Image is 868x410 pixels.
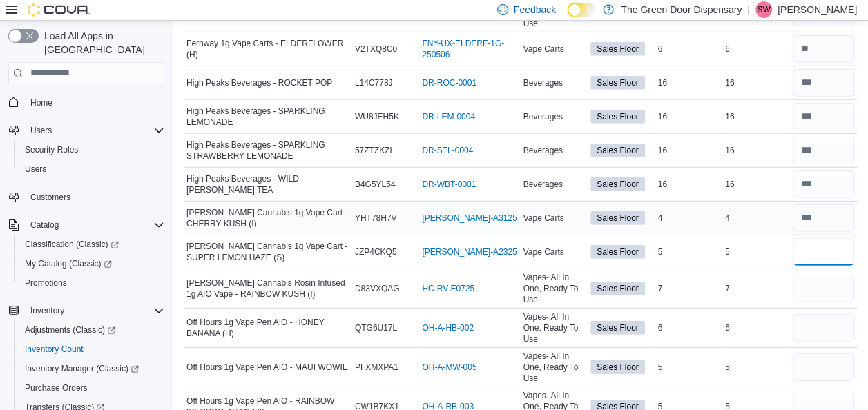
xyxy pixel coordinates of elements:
[523,246,564,257] span: Vape Carts
[19,275,73,291] a: Promotions
[14,273,170,293] button: Promotions
[597,212,639,224] span: Sales Floor
[14,378,170,398] button: Purchase Orders
[597,43,639,55] span: Sales Floor
[747,1,750,18] p: |
[14,254,170,273] a: My Catalog (Classic)
[597,110,639,123] span: Sales Floor
[597,178,639,191] span: Sales Floor
[523,311,586,344] span: Vapes- All In One, Ready To Use
[655,320,723,336] div: 6
[422,111,475,122] a: DR-LEM-0004
[355,246,397,257] span: JZP4CKQ5
[19,322,164,338] span: Adjustments (Classic)
[567,3,596,17] input: Dark Mode
[19,236,124,253] a: Classification (Classic)
[590,110,645,124] span: Sales Floor
[355,179,396,190] span: B4G5YL54
[186,38,349,60] span: Fernway 1g Vape Carts - ELDERFLOWER (H)
[523,43,564,55] span: Vape Carts
[25,344,84,355] span: Inventory Count
[590,76,645,90] span: Sales Floor
[19,141,84,158] a: Security Roles
[355,283,400,294] span: D83VXQAG
[14,235,170,254] a: Classification (Classic)
[722,210,790,226] div: 4
[25,189,76,206] a: Customers
[355,111,399,122] span: WU8JEH5K
[722,176,790,193] div: 16
[355,145,394,156] span: 57ZTZKZL
[722,244,790,260] div: 5
[755,1,772,18] div: Stacy Weegar
[355,77,393,88] span: L14C778J
[25,302,164,319] span: Inventory
[778,1,857,18] p: [PERSON_NAME]
[514,3,556,17] span: Feedback
[523,77,563,88] span: Beverages
[422,322,474,333] a: OH-A-HB-002
[757,1,770,18] span: SW
[590,211,645,225] span: Sales Floor
[655,108,723,125] div: 16
[3,215,170,235] button: Catalog
[19,341,164,358] span: Inventory Count
[590,245,645,259] span: Sales Floor
[14,140,170,159] button: Security Roles
[25,239,119,250] span: Classification (Classic)
[597,246,639,258] span: Sales Floor
[25,164,46,175] span: Users
[25,277,67,289] span: Promotions
[523,213,564,224] span: Vape Carts
[186,317,349,339] span: Off Hours 1g Vape Pen AIO - HONEY BANANA (H)
[655,142,723,159] div: 16
[355,362,398,373] span: PFXMXPA1
[422,283,474,294] a: HC-RV-E0725
[30,305,64,316] span: Inventory
[597,322,639,334] span: Sales Floor
[722,359,790,375] div: 5
[186,106,349,128] span: High Peaks Beverages - SPARKLING LEMONADE
[722,280,790,297] div: 7
[3,92,170,113] button: Home
[186,77,332,88] span: High Peaks Beverages - ROCKET POP
[422,77,476,88] a: DR-ROC-0001
[722,108,790,125] div: 16
[25,188,164,206] span: Customers
[14,159,170,179] button: Users
[25,258,112,269] span: My Catalog (Classic)
[25,94,164,111] span: Home
[30,125,52,136] span: Users
[25,302,70,319] button: Inventory
[19,275,164,291] span: Promotions
[655,359,723,375] div: 5
[597,144,639,157] span: Sales Floor
[722,320,790,336] div: 6
[355,213,397,224] span: YHT78H7V
[655,75,723,91] div: 16
[590,144,645,157] span: Sales Floor
[523,351,586,384] span: Vapes- All In One, Ready To Use
[3,121,170,140] button: Users
[25,217,64,233] button: Catalog
[655,280,723,297] div: 7
[422,179,476,190] a: DR-WBT-0001
[655,176,723,193] div: 16
[19,360,144,377] a: Inventory Manager (Classic)
[186,277,349,300] span: [PERSON_NAME] Cannabis Rosin Infused 1g AIO Vape - RAINBOW KUSH (I)
[19,380,93,396] a: Purchase Orders
[186,207,349,229] span: [PERSON_NAME] Cannabis 1g Vape Cart - CHERRY KUSH (I)
[722,41,790,57] div: 6
[25,324,115,335] span: Adjustments (Classic)
[19,360,164,377] span: Inventory Manager (Classic)
[422,145,473,156] a: DR-STL-0004
[186,173,349,195] span: High Peaks Beverages - WILD [PERSON_NAME] TEA
[422,213,517,224] a: [PERSON_NAME]-A3125
[19,161,52,177] a: Users
[590,42,645,56] span: Sales Floor
[597,77,639,89] span: Sales Floor
[422,362,476,373] a: OH-A-MW-005
[25,122,164,139] span: Users
[25,95,58,111] a: Home
[30,219,59,231] span: Catalog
